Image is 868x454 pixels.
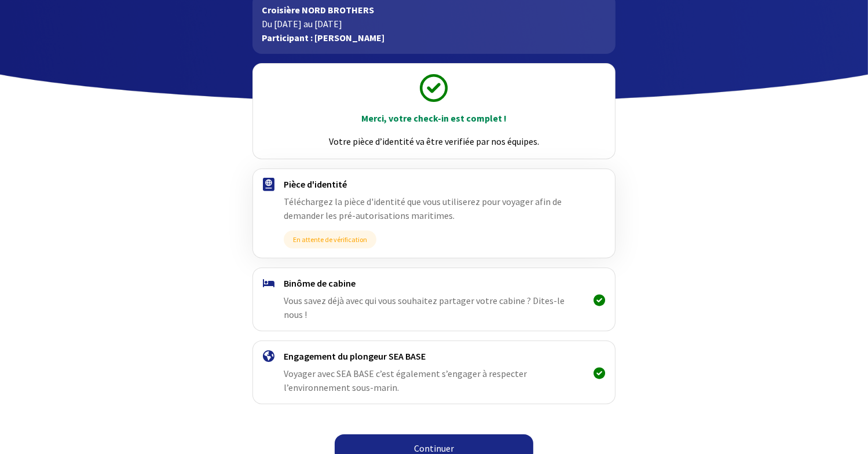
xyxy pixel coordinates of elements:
img: engagement.svg [263,350,274,362]
span: Voyager avec SEA BASE c’est également s’engager à respecter l’environnement sous-marin. [284,368,527,393]
p: Participant : [PERSON_NAME] [262,31,606,45]
h4: Binôme de cabine [284,277,584,289]
span: En attente de vérification [284,230,376,248]
span: Vous savez déjà avec qui vous souhaitez partager votre cabine ? Dites-le nous ! [284,295,565,320]
img: binome.svg [263,279,274,287]
p: Merci, votre check-in est complet ! [263,111,605,125]
h4: Engagement du plongeur SEA BASE [284,350,584,362]
span: Téléchargez la pièce d'identité que vous utiliserez pour voyager afin de demander les pré-autoris... [284,196,562,221]
p: Croisière NORD BROTHERS [262,3,606,17]
p: Votre pièce d’identité va être verifiée par nos équipes. [263,134,605,148]
h4: Pièce d'identité [284,178,584,190]
img: passport.svg [263,178,274,191]
p: Du [DATE] au [DATE] [262,17,606,31]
